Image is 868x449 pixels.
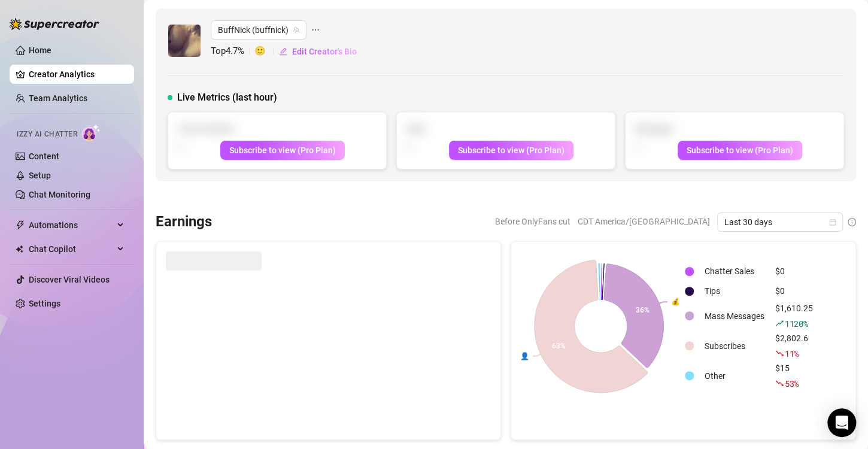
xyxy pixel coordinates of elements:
[700,302,769,330] td: Mass Messages
[10,18,99,30] img: logo-BBDzfeDw.svg
[278,42,357,61] button: Edit Creator's Bio
[279,47,287,56] span: edit
[16,220,25,230] span: thunderbolt
[449,141,573,160] button: Subscribe to view (Pro Plan)
[775,319,784,327] span: rise
[785,318,808,329] span: 1120 %
[700,362,769,390] td: Other
[785,348,799,359] span: 11 %
[168,25,201,57] img: BuffNick
[177,90,277,105] span: Live Metrics (last hour)
[29,171,51,180] a: Setup
[829,219,836,226] span: calendar
[724,213,836,231] span: Last 30 days
[156,213,212,232] h3: Earnings
[458,145,564,155] span: Subscribe to view (Pro Plan)
[775,349,784,357] span: fall
[17,129,77,140] span: Izzy AI Chatter
[16,245,23,253] img: Chat Copilot
[29,45,51,55] a: Home
[29,65,125,84] a: Creator Analytics
[82,124,101,141] img: AI Chatter
[775,284,813,298] div: $0
[775,332,813,360] div: $2,802.6
[678,141,802,160] button: Subscribe to view (Pro Plan)
[700,262,769,281] td: Chatter Sales
[29,93,87,103] a: Team Analytics
[687,145,793,155] span: Subscribe to view (Pro Plan)
[292,47,357,56] span: Edit Creator's Bio
[520,351,529,360] text: 👤
[218,21,299,39] span: BuffNick (buffnick)
[775,265,813,278] div: $0
[495,213,570,230] span: Before OnlyFans cut
[578,213,710,230] span: CDT America/[GEOGRAPHIC_DATA]
[29,190,90,199] a: Chat Monitoring
[848,218,856,226] span: info-circle
[311,20,320,40] span: ellipsis
[29,299,60,308] a: Settings
[229,145,336,155] span: Subscribe to view (Pro Plan)
[293,26,300,34] span: team
[775,302,813,330] div: $1,610.25
[671,297,680,306] text: 💰
[254,44,278,59] span: 🙂
[29,275,110,284] a: Discover Viral Videos
[700,282,769,301] td: Tips
[29,239,114,259] span: Chat Copilot
[211,44,254,59] span: Top 4.7 %
[775,379,784,387] span: fall
[220,141,345,160] button: Subscribe to view (Pro Plan)
[775,362,813,390] div: $15
[827,408,856,437] div: Open Intercom Messenger
[29,216,114,235] span: Automations
[29,151,59,161] a: Content
[700,332,769,360] td: Subscribes
[785,378,799,389] span: 53 %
